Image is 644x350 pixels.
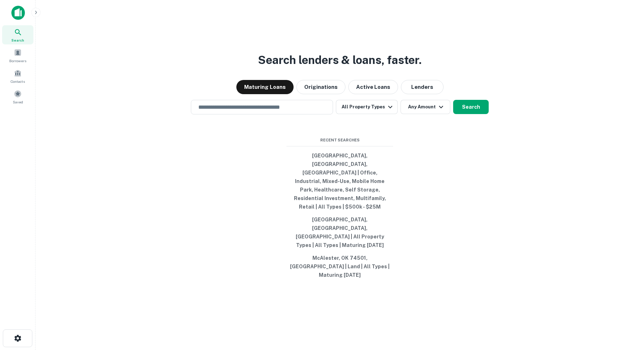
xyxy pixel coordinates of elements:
a: Search [2,25,33,44]
button: Search [453,100,489,114]
a: Contacts [2,66,33,86]
button: All Property Types [336,100,398,114]
button: Originations [296,80,345,94]
span: Borrowers [9,58,26,64]
img: capitalize-icon.png [11,6,25,20]
button: Active Loans [348,80,398,94]
button: [GEOGRAPHIC_DATA], [GEOGRAPHIC_DATA], [GEOGRAPHIC_DATA] | Office, Industrial, Mixed-Use, Mobile H... [286,149,393,213]
button: Lenders [401,80,444,94]
span: Search [11,37,24,43]
span: Saved [13,99,23,105]
button: Maturing Loans [236,80,294,94]
a: Saved [2,87,33,106]
span: Recent Searches [286,137,393,143]
button: McAlester, OK 74501, [GEOGRAPHIC_DATA] | Land | All Types | Maturing [DATE] [286,252,393,281]
a: Borrowers [2,46,33,65]
iframe: Chat Widget [608,293,644,327]
h3: Search lenders & loans, faster. [258,52,422,69]
button: [GEOGRAPHIC_DATA], [GEOGRAPHIC_DATA], [GEOGRAPHIC_DATA] | All Property Types | All Types | Maturi... [286,213,393,252]
button: Any Amount [401,100,450,114]
span: Contacts [11,79,25,84]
